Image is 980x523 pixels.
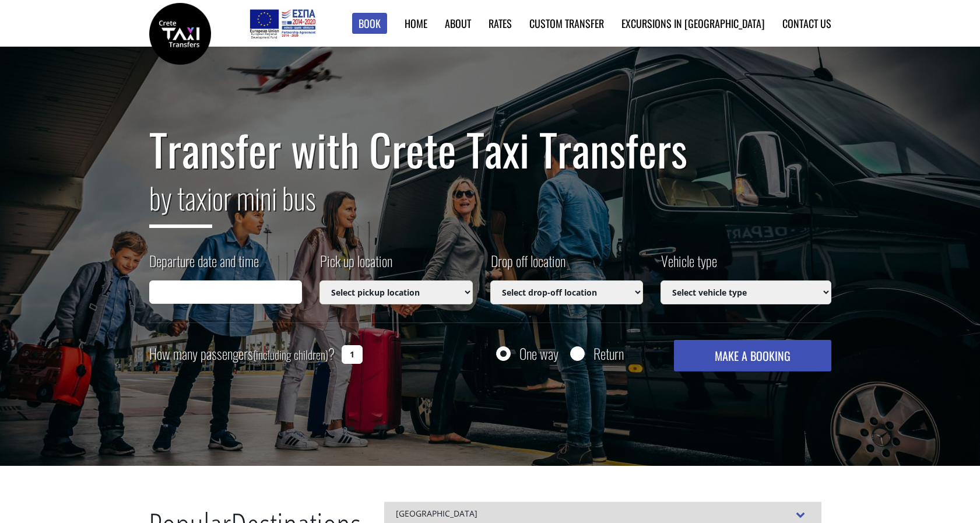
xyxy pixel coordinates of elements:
label: How many passengers ? [149,340,335,368]
label: One way [519,346,559,361]
label: Departure date and time [149,251,259,280]
img: Crete Taxi Transfers | Safe Taxi Transfer Services from to Heraklion Airport, Chania Airport, Ret... [149,3,211,65]
img: e-bannersEUERDF180X90.jpg [248,6,317,41]
label: Pick up location [319,251,392,280]
a: Excursions in [GEOGRAPHIC_DATA] [621,16,765,31]
a: Rates [489,16,512,31]
a: Home [405,16,427,31]
span: by taxi [149,175,212,228]
a: Crete Taxi Transfers | Safe Taxi Transfer Services from to Heraklion Airport, Chania Airport, Ret... [149,26,211,38]
h2: or mini bus [149,174,831,237]
a: Book [352,13,387,34]
label: Return [593,346,624,361]
a: Custom Transfer [529,16,604,31]
a: About [445,16,471,31]
label: Vehicle type [661,251,717,280]
h1: Transfer with Crete Taxi Transfers [149,125,831,174]
a: Contact us [782,16,831,31]
button: MAKE A BOOKING [674,340,831,371]
label: Drop off location [490,251,565,280]
small: (including children) [253,346,328,363]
